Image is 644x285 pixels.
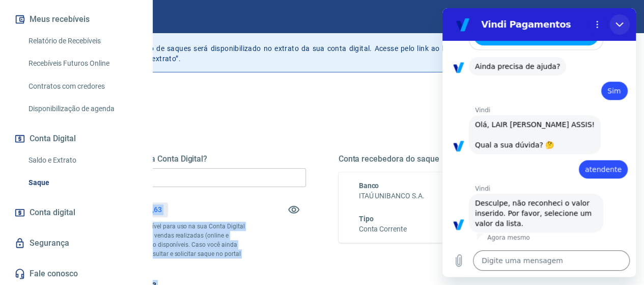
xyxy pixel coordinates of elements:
[69,154,306,164] h5: Quanto deseja sacar da Conta Digital?
[359,224,407,235] h6: Conta Corrente
[359,182,379,190] span: Banco
[12,232,140,254] a: Segurança
[359,191,555,201] h6: ITAÚ UNIBANCO S.A.
[55,33,563,64] p: A partir de agora, o histórico de saques será disponibilizado no extrato da sua conta digital. Ac...
[12,8,140,31] button: Meus recebíveis
[24,53,140,74] a: Recebíveis Futuros Online
[24,76,140,97] a: Contratos com credores
[69,222,246,268] p: *Corresponde ao saldo disponível para uso na sua Conta Digital Vindi. Incluindo os valores das ve...
[12,127,140,150] button: Conta Digital
[359,215,374,223] span: Tipo
[595,7,632,26] button: Sair
[24,172,140,193] a: Saque
[30,205,75,220] span: Conta digital
[339,154,575,164] h5: Conta recebedora do saque
[24,150,140,171] a: Saldo e Extrato
[124,204,161,215] p: R$ 7.436,63
[24,98,140,119] a: Disponibilização de agenda
[12,201,140,224] a: Conta digital
[12,263,140,285] a: Fale conosco
[24,31,140,51] a: Relatório de Recebíveis
[442,8,636,277] iframe: Janela de mensagens
[55,33,563,43] p: Histórico de saques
